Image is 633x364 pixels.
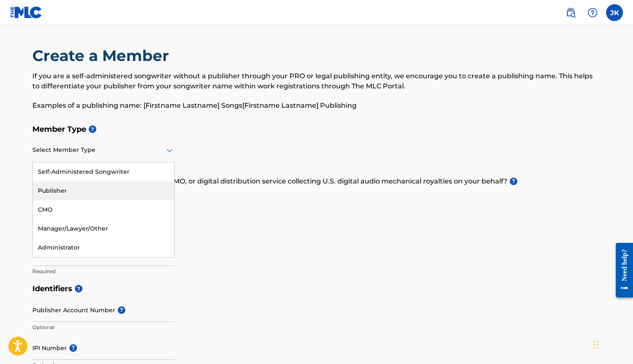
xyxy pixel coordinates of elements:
div: Self-Administered Songwriter [33,162,174,181]
span: ? [75,285,82,292]
div: Publisher [33,181,174,200]
p: Optional [32,324,175,331]
img: help [588,8,598,18]
div: Drag [593,332,599,357]
span: ? [118,306,125,314]
iframe: Chat Widget [591,324,633,364]
p: Examples of a publishing name: [Firstname Lastname] Songs[Firstname Lastname] Publishing [32,101,601,111]
div: Help [584,4,601,21]
p: Do you have a publisher, administrator, CMO, or digital distribution service collecting U.S. digi... [32,176,601,186]
div: CMO [33,200,174,219]
div: User Menu [606,4,623,21]
h5: Member Type [32,120,601,138]
h2: Create a Member [32,46,173,65]
p: Required [32,268,175,275]
h5: Identifiers [32,280,601,298]
span: ? [69,344,77,352]
a: Public Search [562,4,579,21]
h5: Member Name [32,224,601,242]
p: If you are a self-administered songwriter without a publisher through your PRO or legal publishin... [32,71,601,91]
span: ? [89,125,96,133]
span: ? [510,178,517,185]
img: search [566,8,576,18]
iframe: Resource Center [609,236,633,305]
div: Administrator [33,238,174,257]
div: Manager/Lawyer/Other [33,219,174,238]
img: MLC Logo [10,6,42,19]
